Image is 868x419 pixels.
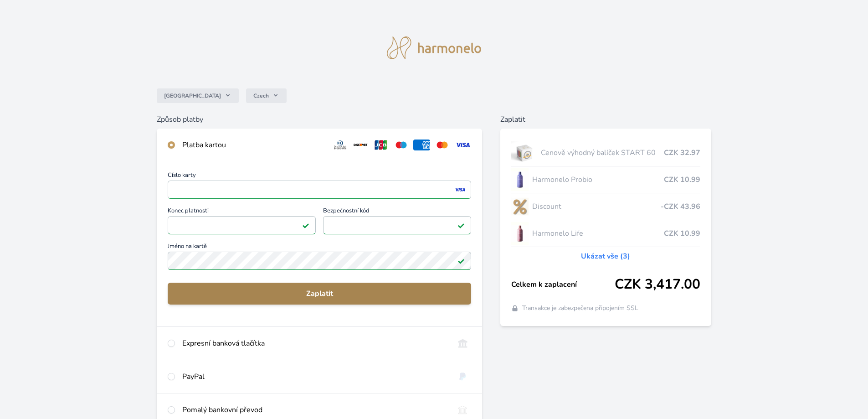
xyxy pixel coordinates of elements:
[332,140,349,150] img: diners.svg
[454,404,471,415] img: bankTransfer_IBAN.svg
[413,140,430,150] img: amex.svg
[168,208,316,216] span: Konec platnosti
[454,186,466,194] img: visa
[511,141,537,164] img: start.jpg
[182,338,447,349] div: Expresní banková tlačítka
[522,304,638,313] span: Transakce je zabezpečena připojením SSL
[172,219,312,232] iframe: Iframe pro datum vypršení platnosti
[168,243,471,252] span: Jméno na kartě
[454,371,471,382] img: paypal.svg
[511,279,615,290] span: Celkem k zaplacení
[434,140,451,150] img: mc.svg
[532,228,664,239] span: Harmonelo Life
[182,371,447,382] div: PayPal
[664,147,700,158] span: CZK 32.97
[168,252,471,270] input: Jméno na kartěPlatné pole
[327,219,467,232] iframe: Iframe pro bezpečnostní kód
[661,201,700,212] span: -CZK 43.96
[352,140,369,150] img: discover.svg
[581,251,630,262] a: Ukázat vše (3)
[168,283,471,305] button: Zaplatit
[175,288,464,299] span: Zaplatit
[164,92,221,99] span: [GEOGRAPHIC_DATA]
[457,222,465,229] img: Platné pole
[454,338,471,349] img: onlineBanking_CZ.svg
[511,222,529,245] img: CLEAN_LIFE_se_stinem_x-lo.jpg
[511,168,529,191] img: CLEAN_PROBIO_se_stinem_x-lo.jpg
[373,140,390,150] img: jcb.svg
[168,172,471,181] span: Číslo karty
[323,208,471,216] span: Bezpečnostní kód
[454,140,471,150] img: visa.svg
[532,174,664,185] span: Harmonelo Probio
[302,222,309,229] img: Platné pole
[387,36,482,59] img: logo.svg
[253,92,269,99] span: Czech
[511,195,529,218] img: discount-lo.png
[532,201,661,212] span: Discount
[664,174,700,185] span: CZK 10.99
[182,404,447,415] div: Pomalý bankovní převod
[157,88,239,103] button: [GEOGRAPHIC_DATA]
[664,228,700,239] span: CZK 10.99
[157,114,482,125] h6: Způsob platby
[182,140,324,150] div: Platba kartou
[500,114,711,125] h6: Zaplatit
[246,88,287,103] button: Czech
[172,183,467,196] iframe: Iframe pro číslo karty
[541,147,664,158] span: Cenově výhodný balíček START 60
[615,276,700,293] span: CZK 3,417.00
[457,257,465,264] img: Platné pole
[393,140,410,150] img: maestro.svg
